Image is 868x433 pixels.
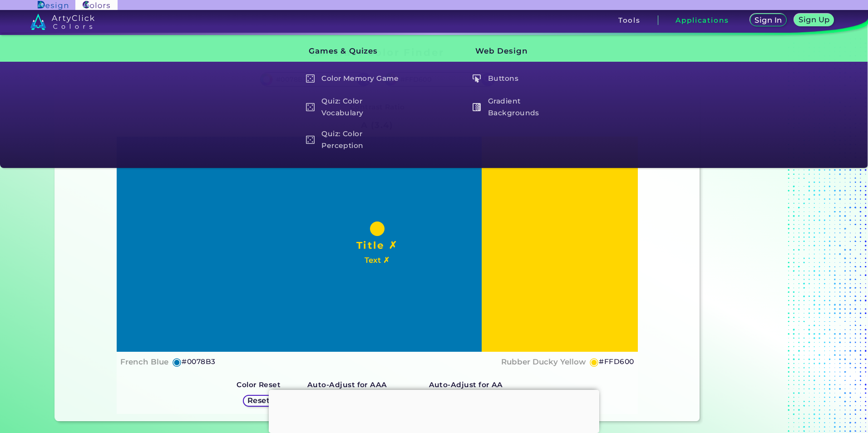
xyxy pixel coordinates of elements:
h5: Gradient Backgrounds [468,94,574,120]
h3: Games & Quizes [294,40,408,63]
h4: Text ✗ [365,254,390,267]
h5: ◉ [589,356,599,367]
img: icon_game_white.svg [306,74,315,83]
a: Buttons [467,70,574,87]
h5: ◉ [172,356,182,367]
img: icon_game_white.svg [306,136,315,144]
h3: Applications [676,17,729,24]
h3: Web Design [460,40,574,63]
h5: Buttons [468,70,574,87]
img: icon_gradient_white.svg [473,103,481,112]
img: ArtyClick Design logo [38,1,68,10]
h5: Quiz: Color Perception [301,127,407,153]
iframe: Advertisement [269,390,599,431]
iframe: Advertisement [703,44,817,425]
strong: Auto-Adjust for AA [429,380,503,389]
h5: Color Memory Game [301,70,407,87]
h1: Title ✗ [356,238,398,252]
h5: Quiz: Color Vocabulary [301,94,407,120]
strong: Color Reset [237,380,281,389]
h5: Reset [248,397,269,404]
img: icon_click_button_white.svg [473,74,481,83]
strong: Auto-Adjust for AAA [307,380,387,389]
h3: Tools [618,17,641,24]
h5: Sign In [756,17,780,24]
img: logo_artyclick_colors_white.svg [30,14,94,30]
h5: Sign Up [800,16,828,23]
a: Sign Up [796,15,832,26]
img: icon_game_white.svg [306,103,315,112]
a: Color Memory Game [301,70,408,87]
h5: #FFD600 [599,356,634,368]
h5: #0078B3 [182,356,215,368]
a: Gradient Backgrounds [467,94,574,120]
a: Sign In [752,15,785,26]
h4: Rubber Ducky Yellow [501,355,586,369]
a: Quiz: Color Perception [301,127,408,153]
a: Quiz: Color Vocabulary [301,94,408,120]
h4: French Blue [120,355,168,369]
